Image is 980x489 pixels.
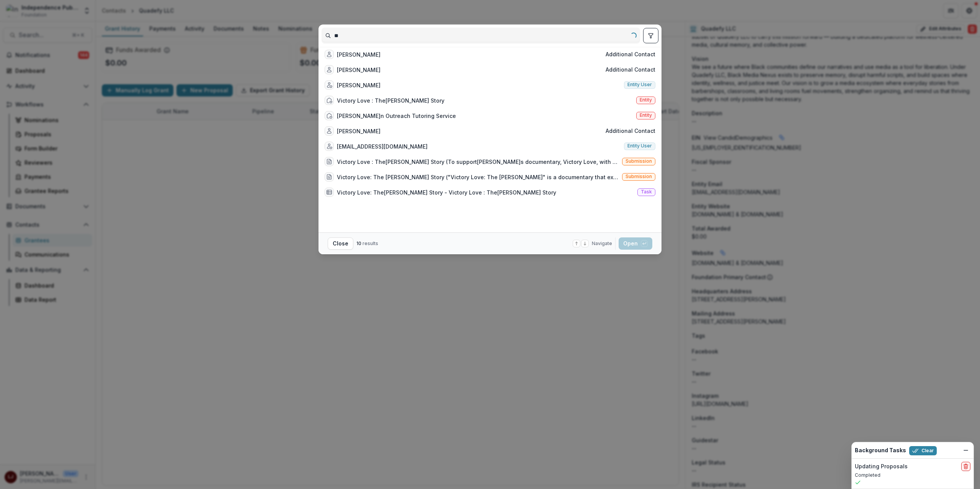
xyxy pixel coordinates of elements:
[640,97,652,103] span: Entity
[626,174,652,179] span: Submission
[619,237,652,250] button: Open
[592,240,612,247] span: Navigate
[643,28,658,43] button: toggle filters
[356,240,361,246] span: 10
[337,158,619,166] div: Victory Love : The[PERSON_NAME] Story (To support[PERSON_NAME]s documentary, Victory Love, with f...
[337,112,456,120] div: [PERSON_NAME]n Outreach Tutoring Service
[337,173,619,181] div: Victory Love: The [PERSON_NAME] Story ("Victory Love: The [PERSON_NAME]" is a documentary that ex...
[855,463,908,470] h2: Updating Proposals
[337,66,381,74] div: [PERSON_NAME]
[627,143,652,149] span: Entity user
[640,113,652,118] span: Entity
[909,446,937,455] button: Clear
[337,127,381,135] div: [PERSON_NAME]
[855,472,970,479] p: Completed
[337,51,381,59] div: [PERSON_NAME]
[627,82,652,87] span: Entity user
[606,67,655,73] span: Additional contact
[328,237,353,250] button: Close
[337,188,556,196] div: Victory Love: The[PERSON_NAME] Story - Victory Love : The[PERSON_NAME] Story
[337,142,428,150] div: [EMAIL_ADDRESS][DOMAIN_NAME]
[641,189,652,195] span: Task
[626,159,652,164] span: Submission
[363,240,378,246] span: results
[961,446,970,455] button: Dismiss
[961,462,970,471] button: delete
[606,51,655,58] span: Additional contact
[337,81,381,89] div: [PERSON_NAME]
[855,447,906,454] h2: Background Tasks
[337,96,444,105] div: Victory Love : The[PERSON_NAME] Story
[606,128,655,134] span: Additional contact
